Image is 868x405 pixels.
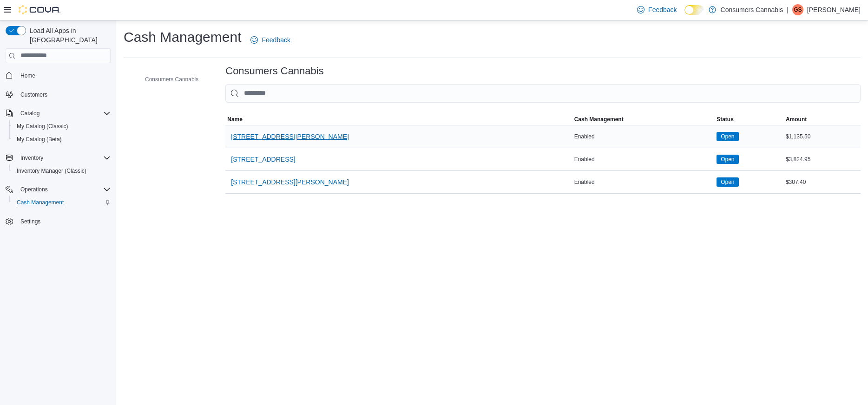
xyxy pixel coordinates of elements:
[715,114,784,125] button: Status
[26,26,111,45] span: Load All Apps in [GEOGRAPHIC_DATA]
[227,173,353,191] button: [STREET_ADDRESS][PERSON_NAME]
[784,131,861,142] div: $1,135.50
[17,216,111,227] span: Settings
[717,132,738,141] span: Open
[13,165,111,176] span: Inventory Manager (Classic)
[807,4,861,15] p: [PERSON_NAME]
[132,74,202,85] button: Consumers Cannabis
[17,167,86,175] span: Inventory Manager (Classic)
[13,121,72,132] a: My Catalog (Classic)
[2,88,114,101] button: Customers
[17,89,111,100] span: Customers
[784,114,861,125] button: Amount
[20,154,43,162] span: Inventory
[717,116,734,123] span: Status
[17,184,111,195] span: Operations
[794,4,802,15] span: GS
[2,151,114,164] button: Inventory
[2,215,114,228] button: Settings
[231,177,349,187] span: [STREET_ADDRESS][PERSON_NAME]
[17,199,64,206] span: Cash Management
[786,116,807,123] span: Amount
[227,127,353,146] button: [STREET_ADDRESS][PERSON_NAME]
[20,186,48,193] span: Operations
[648,5,677,14] span: Feedback
[792,4,803,15] div: Giovanni Siciliano
[13,134,111,145] span: My Catalog (Beta)
[17,216,44,227] a: Settings
[17,184,52,195] button: Operations
[574,116,624,123] span: Cash Management
[145,76,198,83] span: Consumers Cannabis
[20,218,40,225] span: Settings
[572,131,715,142] div: Enabled
[9,133,114,146] button: My Catalog (Beta)
[717,177,738,187] span: Open
[17,152,111,163] span: Inventory
[721,4,783,15] p: Consumers Cannabis
[227,116,243,123] span: Name
[633,0,680,19] a: Feedback
[225,114,572,125] button: Name
[17,136,62,143] span: My Catalog (Beta)
[9,120,114,133] button: My Catalog (Classic)
[247,31,294,49] a: Feedback
[17,70,111,81] span: Home
[13,121,111,132] span: My Catalog (Classic)
[784,176,861,188] div: $307.40
[13,165,90,176] a: Inventory Manager (Classic)
[227,150,299,169] button: [STREET_ADDRESS]
[17,152,47,163] button: Inventory
[13,197,67,208] a: Cash Management
[787,4,789,15] p: |
[721,155,734,163] span: Open
[717,155,738,164] span: Open
[225,84,861,103] input: This is a search bar. As you type, the results lower in the page will automatically filter.
[17,108,43,119] button: Catalog
[20,91,47,98] span: Customers
[721,132,734,141] span: Open
[17,108,111,119] span: Catalog
[684,5,704,15] input: Dark Mode
[17,70,39,81] a: Home
[2,183,114,196] button: Operations
[17,89,51,100] a: Customers
[225,65,323,77] h3: Consumers Cannabis
[13,197,111,208] span: Cash Management
[9,196,114,209] button: Cash Management
[572,154,715,165] div: Enabled
[572,114,715,125] button: Cash Management
[9,164,114,177] button: Inventory Manager (Classic)
[17,123,68,130] span: My Catalog (Classic)
[721,178,734,186] span: Open
[13,134,66,145] a: My Catalog (Beta)
[572,176,715,188] div: Enabled
[20,110,39,117] span: Catalog
[784,154,861,165] div: $3,824.95
[231,132,349,141] span: [STREET_ADDRESS][PERSON_NAME]
[262,35,290,45] span: Feedback
[124,28,241,46] h1: Cash Management
[2,69,114,82] button: Home
[231,155,295,164] span: [STREET_ADDRESS]
[20,72,35,79] span: Home
[19,5,60,14] img: Cova
[2,107,114,120] button: Catalog
[6,65,111,253] nav: Complex example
